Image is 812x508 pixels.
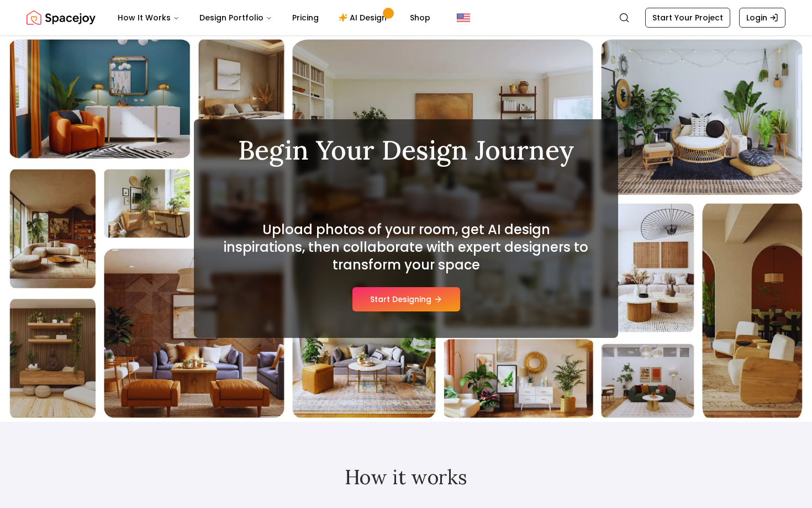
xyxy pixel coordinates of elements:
[191,7,281,29] button: Design Portfolio
[220,137,592,163] h1: Begin Your Design Journey
[330,7,399,29] a: AI Design
[27,7,96,29] a: Spacejoy
[739,8,785,28] a: Login
[283,7,328,29] a: Pricing
[70,466,742,488] h2: How it works
[645,8,730,28] a: Start Your Project
[109,7,188,29] button: How It Works
[220,221,592,274] h2: Upload photos of your room, get AI design inspirations, then collaborate with expert designers to...
[457,11,470,24] img: United States
[401,7,439,29] a: Shop
[109,7,439,29] nav: Main
[352,287,460,311] button: Start Designing
[27,7,96,29] img: Spacejoy Logo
